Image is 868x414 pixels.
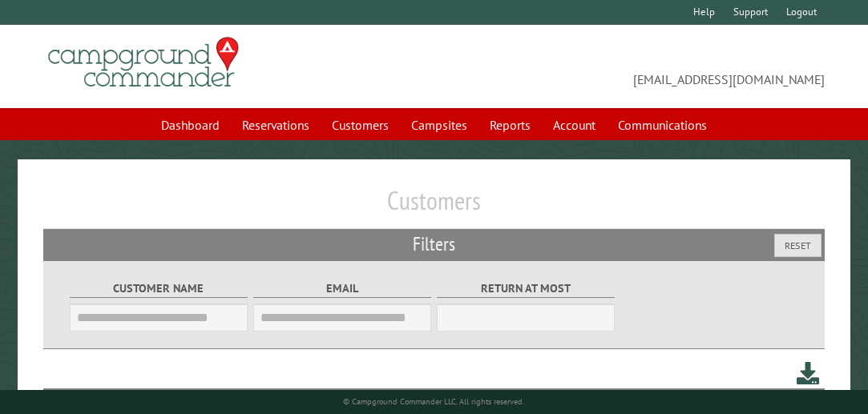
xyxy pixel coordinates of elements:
[402,110,477,140] a: Campsites
[253,279,432,298] label: Email
[774,234,822,257] button: Reset
[480,110,540,140] a: Reports
[797,359,820,388] a: Download this customer list (.csv)
[232,110,319,140] a: Reservations
[151,110,229,140] a: Dashboard
[70,279,248,298] label: Customer Name
[322,110,398,140] a: Customers
[608,110,717,140] a: Communications
[43,185,825,229] h1: Customers
[43,229,825,259] h2: Filters
[543,110,605,140] a: Account
[437,279,616,298] label: Return at most
[43,31,244,94] img: Campground Commander
[434,44,825,89] span: [EMAIL_ADDRESS][DOMAIN_NAME]
[343,396,524,407] small: © Campground Commander LLC. All rights reserved.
